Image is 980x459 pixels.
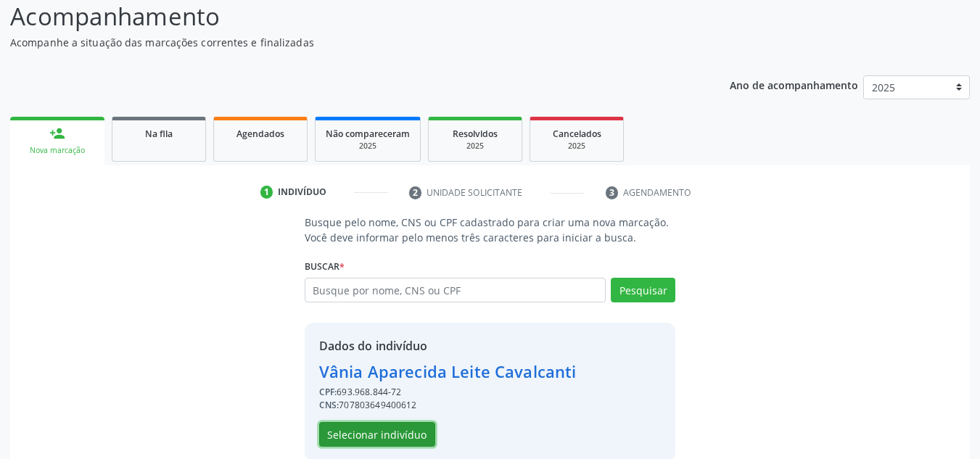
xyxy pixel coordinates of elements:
[730,75,858,94] p: Ano de acompanhamento
[305,278,606,302] input: Busque por nome, CNS ou CPF
[319,399,339,411] span: CNS:
[319,386,337,398] span: CPF:
[319,422,435,447] button: Selecionar indivíduo
[49,125,65,141] div: person_add
[236,128,284,140] span: Agendados
[326,128,410,140] span: Não compareceram
[439,141,511,152] div: 2025
[260,186,273,199] div: 1
[145,128,173,140] span: Na fila
[305,215,676,245] p: Busque pelo nome, CNS ou CPF cadastrado para criar uma nova marcação. Você deve informar pelo men...
[20,145,94,156] div: Nova marcação
[319,360,577,384] div: Vânia Aparecida Leite Cavalcanti
[453,128,498,140] span: Resolvidos
[553,128,601,140] span: Cancelados
[326,141,410,152] div: 2025
[278,186,326,199] div: Indivíduo
[540,141,613,152] div: 2025
[319,399,577,412] div: 707803649400612
[319,337,577,355] div: Dados do indivíduo
[611,278,675,302] button: Pesquisar
[319,386,577,399] div: 693.968.844-72
[305,255,345,278] label: Buscar
[10,35,682,50] p: Acompanhe a situação das marcações correntes e finalizadas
